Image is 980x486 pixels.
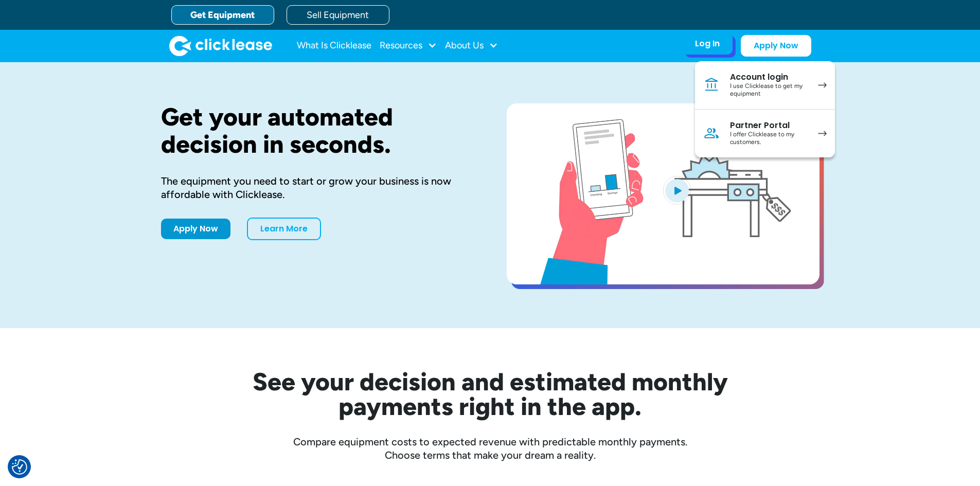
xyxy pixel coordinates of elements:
a: home [169,35,272,56]
a: Apply Now [161,219,230,239]
a: open lightbox [507,103,819,284]
a: Get Equipment [171,5,274,25]
div: I offer Clicklease to my customers. [730,131,808,147]
img: arrow [818,131,827,136]
div: The equipment you need to start or grow your business is now affordable with Clicklease. [161,174,474,201]
img: Revisit consent button [12,459,27,475]
a: Account loginI use Clicklease to get my equipment [695,61,835,110]
div: Log In [695,39,720,49]
img: Blue play button logo on a light blue circular background [663,176,691,205]
div: About Us [445,35,498,56]
div: Resources [380,35,437,56]
a: Apply Now [741,35,811,57]
a: Sell Equipment [287,5,389,25]
nav: Log In [695,61,835,157]
img: Person icon [703,125,720,141]
img: arrow [818,82,827,88]
div: I use Clicklease to get my equipment [730,82,808,98]
div: Partner Portal [730,120,808,131]
a: Partner PortalI offer Clicklease to my customers. [695,110,835,157]
a: What Is Clicklease [297,35,371,56]
h2: See your decision and estimated monthly payments right in the app. [202,369,778,419]
img: Clicklease logo [169,35,272,56]
a: Learn More [247,218,321,240]
img: Bank icon [703,77,720,93]
button: Consent Preferences [12,459,27,475]
div: Account login [730,72,808,82]
h1: Get your automated decision in seconds. [161,103,474,158]
div: Compare equipment costs to expected revenue with predictable monthly payments. Choose terms that ... [161,435,819,462]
